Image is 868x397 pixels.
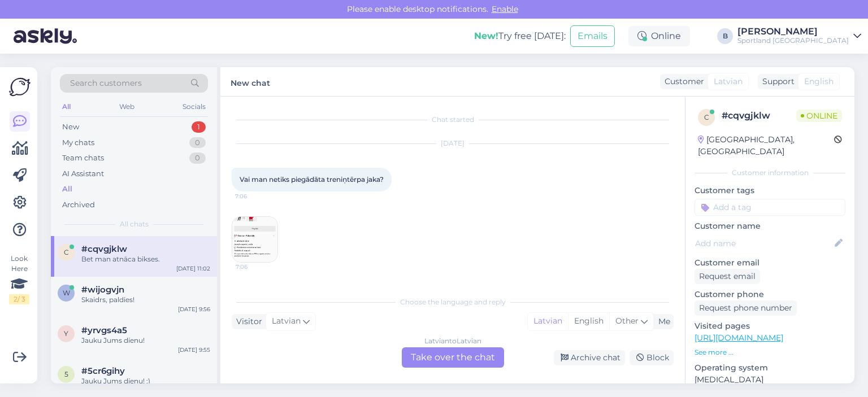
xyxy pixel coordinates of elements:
[695,347,845,357] p: See more ...
[804,76,834,88] span: English
[695,320,845,332] p: Visited pages
[654,316,670,328] div: Me
[62,152,104,164] div: Team chats
[232,138,674,149] div: [DATE]
[9,254,29,304] div: Look Here
[528,313,568,330] div: Latvian
[695,220,845,232] p: Customer name
[62,199,95,211] div: Archived
[62,168,104,180] div: AI Assistant
[81,244,127,254] span: #cqvgjklw
[615,316,639,326] span: Other
[240,175,384,184] span: Vai man netiks piegādāta treniņtērpa jaka?
[62,184,72,195] div: All
[758,76,795,88] div: Support
[424,336,481,346] div: Latvian to Latvian
[232,217,277,262] img: Attachment
[695,185,845,197] p: Customer tags
[64,370,68,378] span: 5
[630,350,674,365] div: Block
[9,294,29,304] div: 2 / 3
[660,76,704,88] div: Customer
[695,168,845,178] div: Customer information
[81,376,210,386] div: Jauku Jums dienu! :)
[189,137,206,149] div: 0
[695,289,845,300] p: Customer phone
[488,4,522,14] span: Enable
[698,134,834,158] div: [GEOGRAPHIC_DATA], [GEOGRAPHIC_DATA]
[180,99,208,114] div: Socials
[474,30,498,41] b: New!
[178,305,210,313] div: [DATE] 9:56
[192,121,206,133] div: 1
[232,316,262,328] div: Visitor
[9,76,31,98] img: Askly Logo
[737,27,849,36] div: [PERSON_NAME]
[176,264,210,273] div: [DATE] 11:02
[60,99,73,114] div: All
[737,27,861,45] a: [PERSON_NAME]Sportland [GEOGRAPHIC_DATA]
[81,254,210,264] div: Bet man atnāca bikses.
[62,121,79,133] div: New
[272,315,301,328] span: Latvian
[695,374,845,386] p: [MEDICAL_DATA]
[178,346,210,354] div: [DATE] 9:55
[232,297,674,307] div: Choose the language and reply
[189,152,206,164] div: 0
[554,350,625,365] div: Archive chat
[628,26,690,46] div: Online
[231,74,270,89] label: New chat
[81,366,125,376] span: #5cr6gihy
[64,248,69,256] span: c
[704,113,709,121] span: c
[81,335,210,346] div: Jauku Jums dienu!
[117,99,137,114] div: Web
[695,333,783,343] a: [URL][DOMAIN_NAME]
[717,28,733,44] div: B
[235,192,277,200] span: 7:06
[695,300,797,316] div: Request phone number
[796,110,842,122] span: Online
[236,263,278,271] span: 7:06
[622,278,670,287] span: [PERSON_NAME]
[63,289,70,297] span: w
[81,285,124,295] span: #wijogvjn
[695,362,845,374] p: Operating system
[81,325,127,335] span: #yrvgs4a5
[120,219,149,229] span: All chats
[695,257,845,269] p: Customer email
[695,269,760,284] div: Request email
[568,313,609,330] div: English
[232,115,674,125] div: Chat started
[714,76,743,88] span: Latvian
[695,237,832,250] input: Add name
[70,77,142,89] span: Search customers
[62,137,94,149] div: My chats
[64,329,68,338] span: y
[570,25,615,47] button: Emails
[695,199,845,216] input: Add a tag
[722,109,796,123] div: # cqvgjklw
[81,295,210,305] div: Skaidrs, paldies!
[402,347,504,368] div: Take over the chat
[737,36,849,45] div: Sportland [GEOGRAPHIC_DATA]
[474,29,566,43] div: Try free [DATE]:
